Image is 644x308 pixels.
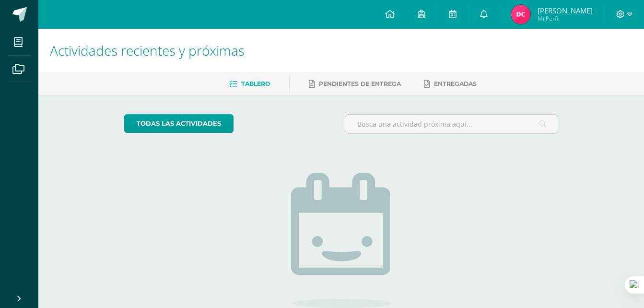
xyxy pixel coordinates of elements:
[50,41,245,59] span: Actividades recientes y próximas
[309,76,401,92] a: Pendientes de entrega
[241,80,270,87] span: Tablero
[229,76,270,92] a: Tablero
[511,5,530,24] img: bae459bd0cbb3c6435d31d162aa0c0eb.png
[538,14,593,23] span: Mi Perfil
[124,114,234,133] a: todas las Actividades
[538,6,593,15] span: [PERSON_NAME]
[291,173,392,308] img: no_activities.png
[345,115,558,133] input: Busca una actividad próxima aquí...
[319,80,401,87] span: Pendientes de entrega
[424,76,477,92] a: Entregadas
[434,80,477,87] span: Entregadas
